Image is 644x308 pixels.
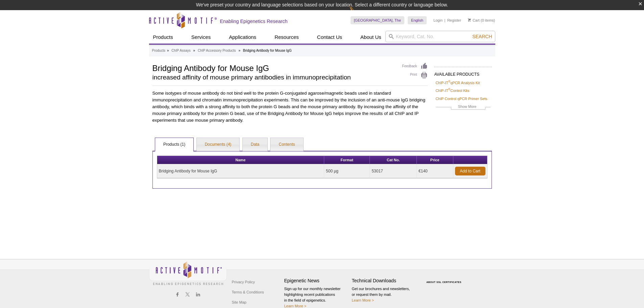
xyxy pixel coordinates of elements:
td: €140 [417,164,453,178]
p: Some isotypes of mouse antibody do not bind well to the protein G-conjugated agarose/magnetic bea... [152,90,428,124]
a: Data [243,138,267,151]
li: » [238,49,240,52]
sup: ® [448,80,451,83]
td: 500 µg [324,164,370,178]
p: Get our brochures and newsletters, or request them by mail. [352,286,416,303]
h1: Bridging Antibody for Mouse IgG [152,63,396,73]
a: Applications [225,31,260,44]
a: Feedback [402,63,428,70]
h2: increased affinity of mouse primary antibodies in immunoprecipitation [152,74,396,80]
a: Documents (4) [197,138,240,151]
a: Contact Us [313,31,346,44]
a: Services [187,31,215,44]
a: Learn More > [284,304,307,308]
td: 53017 [370,164,417,178]
a: [GEOGRAPHIC_DATA], The [351,16,404,24]
li: » [193,49,195,52]
a: Cart [468,18,480,23]
a: Login [433,18,443,23]
a: Products [149,31,177,44]
sup: ® [448,88,451,91]
li: » [167,49,169,52]
a: Print [402,72,428,79]
th: Name [157,156,325,164]
th: Price [417,156,453,164]
li: Bridging Antibody for Mouse IgG [243,49,292,52]
a: ChIP-IT®qPCR Analysis Kit [436,80,480,86]
span: Search [472,34,492,39]
input: Keyword, Cat. No. [385,31,495,42]
a: Privacy Policy [230,277,257,287]
h4: Technical Downloads [352,278,416,284]
a: Terms & Conditions [230,287,266,297]
a: About Us [356,31,385,44]
td: Bridging Antibody for Mouse IgG [157,164,325,178]
a: Products [152,48,165,54]
table: Click to Verify - This site chose Symantec SSL for secure e-commerce and confidential communicati... [420,271,470,286]
img: Active Motif, [149,259,227,287]
h2: AVAILABLE PRODUCTS [434,67,492,79]
a: Products (1) [155,138,193,151]
a: ChIP-IT®Control Kits [436,88,470,94]
a: Site Map [230,297,248,307]
a: Register [447,18,461,23]
h2: Enabling Epigenetics Research [220,18,288,24]
a: ChIP Assays [171,48,191,54]
li: (0 items) [468,16,495,24]
h4: Epigenetic News [284,278,349,284]
a: Resources [270,31,303,44]
button: Search [470,33,494,40]
a: ChIP Control qPCR Primer Sets [436,96,487,102]
a: Add to Cart [455,167,485,175]
img: Change Here [349,5,367,21]
li: | [445,16,446,24]
img: Your Cart [468,18,471,22]
th: Format [324,156,370,164]
a: English [408,16,427,24]
a: ABOUT SSL CERTIFICATES [426,281,461,283]
a: ChIP Accessory Products [198,48,236,54]
a: Learn More > [352,298,374,302]
a: Show More [436,103,491,111]
th: Cat No. [370,156,417,164]
a: Contents [270,138,303,151]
